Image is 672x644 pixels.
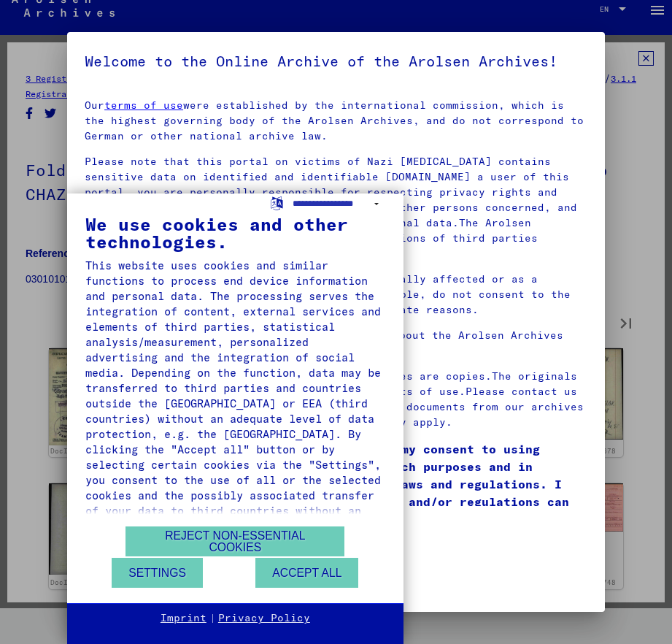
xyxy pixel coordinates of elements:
button: Accept all [255,558,358,588]
button: Reject non-essential cookies [125,526,344,556]
a: Privacy Policy [218,611,310,626]
button: Settings [112,558,203,588]
div: We use cookies and other technologies. [85,215,385,250]
a: Imprint [161,611,206,626]
div: This website uses cookies and similar functions to process end device information and personal da... [85,258,385,534]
